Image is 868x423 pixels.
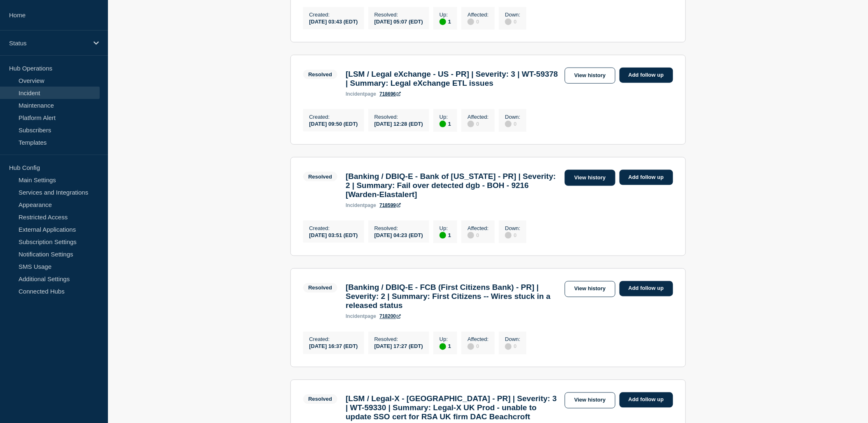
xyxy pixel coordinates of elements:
div: disabled [468,19,474,25]
a: View history [565,68,615,84]
div: 1 [440,231,451,239]
div: 0 [468,343,489,350]
span: incident [346,314,365,320]
div: [DATE] 03:43 (EDT) [309,18,358,25]
p: Resolved : [374,12,423,18]
span: incident [346,91,365,97]
div: disabled [505,121,512,127]
p: Up : [440,12,451,18]
p: Created : [309,114,358,120]
div: 0 [505,231,520,239]
p: Affected : [468,225,489,231]
div: [DATE] 04:23 (EDT) [374,231,423,238]
div: 0 [505,343,520,350]
p: Affected : [468,114,489,120]
a: 718200 [379,314,401,320]
p: Resolved : [374,114,423,120]
p: Down : [505,12,520,18]
p: Down : [505,336,520,343]
div: disabled [468,343,474,350]
h3: [Banking / DBIQ-E - FCB (First Citizens Bank) - PR] | Severity: 2 | Summary: First Citizens -- Wi... [346,283,561,310]
div: [DATE] 12:28 (EDT) [374,120,423,127]
div: disabled [505,232,512,239]
p: Created : [309,12,358,18]
div: 0 [505,18,520,25]
h3: [LSM / Legal eXchange - US - PR] | Severity: 3 | WT-59378 | Summary: Legal eXchange ETL issues [346,70,561,88]
span: Resolved [303,70,338,79]
div: 1 [440,18,451,25]
span: Resolved [303,283,338,293]
div: 0 [468,120,489,127]
p: page [346,202,376,208]
div: up [440,343,446,350]
p: Status [9,40,88,47]
div: disabled [468,121,474,127]
p: Down : [505,225,520,231]
p: Affected : [468,12,489,18]
a: View history [565,170,615,186]
span: Resolved [303,172,338,181]
p: page [346,314,376,320]
a: View history [565,281,615,297]
div: 0 [505,120,520,127]
h3: [LSM / Legal-X - [GEOGRAPHIC_DATA] - PR] | Severity: 3 | WT-59330 | Summary: Legal-X UK Prod - un... [346,395,561,422]
div: 1 [440,343,451,350]
span: Resolved [303,395,338,404]
div: disabled [468,232,474,239]
a: Add follow up [620,392,673,408]
p: Resolved : [374,336,423,343]
a: Add follow up [620,68,673,83]
span: incident [346,202,365,208]
div: [DATE] 09:50 (EDT) [309,120,358,127]
div: up [440,19,446,25]
div: [DATE] 05:07 (EDT) [374,18,423,25]
h3: [Banking / DBIQ-E - Bank of [US_STATE] - PR] | Severity: 2 | Summary: Fail over detected dgb - BO... [346,172,561,199]
p: Resolved : [374,225,423,231]
div: [DATE] 17:27 (EDT) [374,343,423,350]
p: Up : [440,225,451,231]
a: 718599 [379,202,401,208]
p: Created : [309,225,358,231]
a: 718696 [379,91,401,97]
div: 0 [468,18,489,25]
div: [DATE] 16:37 (EDT) [309,343,358,350]
a: Add follow up [620,170,673,185]
p: Up : [440,114,451,120]
div: [DATE] 03:51 (EDT) [309,231,358,238]
div: 0 [468,231,489,239]
a: View history [565,392,615,409]
p: Down : [505,114,520,120]
p: Created : [309,336,358,343]
div: disabled [505,343,512,350]
a: Add follow up [620,281,673,296]
p: Affected : [468,336,489,343]
div: up [440,121,446,127]
div: 1 [440,120,451,127]
div: up [440,232,446,239]
div: disabled [505,19,512,25]
p: Up : [440,336,451,343]
p: page [346,91,376,97]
